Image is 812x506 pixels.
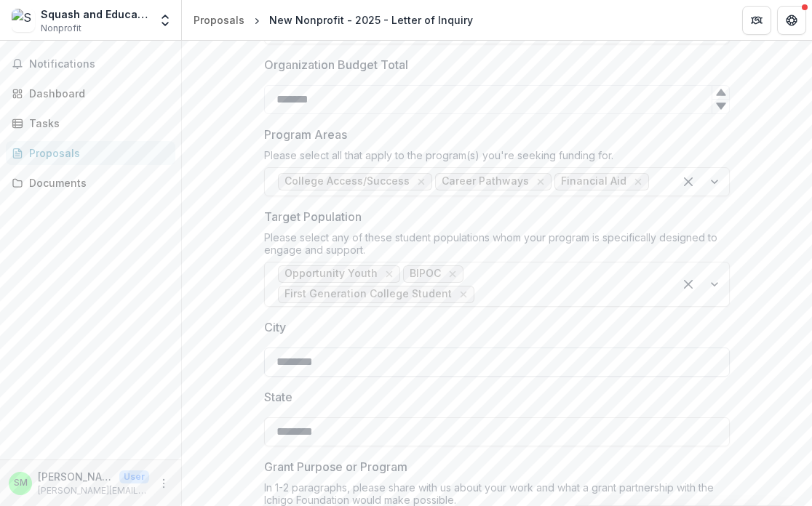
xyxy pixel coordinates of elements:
span: First Generation College Student [284,288,452,300]
div: Remove Financial Aid [631,174,645,189]
span: Financial Aid [561,175,626,188]
span: Nonprofit [41,22,81,35]
span: College Access/Success [284,175,410,188]
div: Tasks [29,116,164,131]
p: State [264,388,292,406]
div: Proposals [29,145,164,161]
div: Remove Opportunity Youth [382,267,397,281]
img: Squash and Education Alliance [12,9,35,32]
p: City [264,318,286,336]
p: Target Population [264,208,362,225]
a: Proposals [188,9,250,31]
div: Documents [29,175,164,190]
div: Please select any of these student populations whom your program is specifically designed to enga... [264,231,730,262]
div: Sarah McConnell [14,478,28,488]
button: More [155,475,172,492]
button: Open entity switcher [155,6,175,35]
p: Grant Purpose or Program [264,458,407,475]
p: Organization Budget Total [264,56,408,73]
button: Get Help [777,6,806,35]
div: New Nonprofit - 2025 - Letter of Inquiry [269,12,473,28]
div: Remove BIPOC [445,267,460,281]
p: User [119,470,149,483]
div: Dashboard [29,86,164,101]
button: Partners [742,6,771,35]
span: Notifications [29,58,170,71]
div: Squash and Education Alliance [41,7,149,22]
button: Notifications [6,52,175,76]
p: [PERSON_NAME] [38,469,114,484]
p: [PERSON_NAME][EMAIL_ADDRESS][PERSON_NAME][DOMAIN_NAME] [38,484,149,497]
span: BIPOC [410,268,441,280]
div: Remove College Access/Success [414,174,429,189]
p: Program Areas [264,126,347,143]
div: Remove First Generation College Student [456,287,471,302]
div: Clear selected options [677,273,700,296]
div: Please select all that apply to the program(s) you're seeking funding for. [264,149,730,167]
span: Opportunity Youth [284,268,378,280]
a: Tasks [6,111,175,135]
span: Career Pathways [442,175,529,188]
a: Documents [6,171,175,195]
a: Dashboard [6,81,175,105]
a: Proposals [6,141,175,165]
nav: breadcrumb [188,9,479,31]
div: Remove Career Pathways [533,174,548,189]
div: Proposals [194,12,244,28]
div: Clear selected options [677,170,700,193]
